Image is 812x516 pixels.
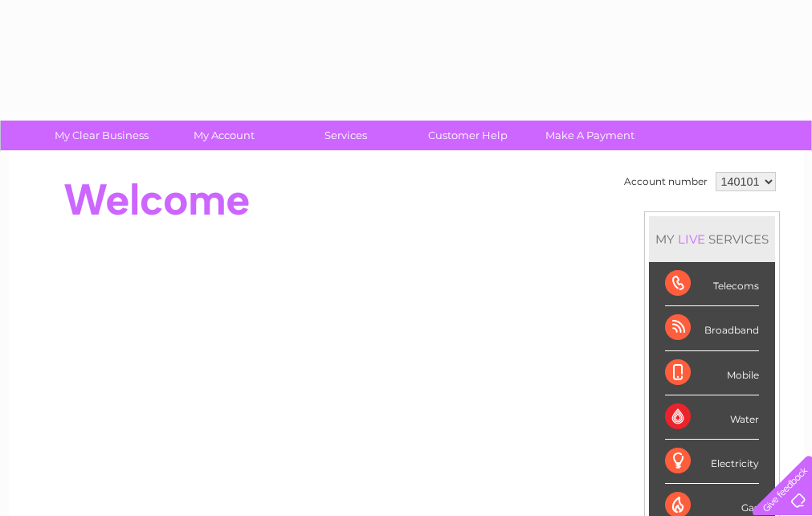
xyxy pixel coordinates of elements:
[665,351,759,395] div: Mobile
[675,231,708,247] div: LIVE
[665,440,759,484] div: Electricity
[35,121,168,150] a: My Clear Business
[649,216,775,262] div: MY SERVICES
[665,395,759,440] div: Water
[665,306,759,350] div: Broadband
[157,121,290,150] a: My Account
[280,121,412,150] a: Services
[620,168,712,195] td: Account number
[665,262,759,306] div: Telecoms
[524,121,656,150] a: Make A Payment
[402,121,534,150] a: Customer Help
